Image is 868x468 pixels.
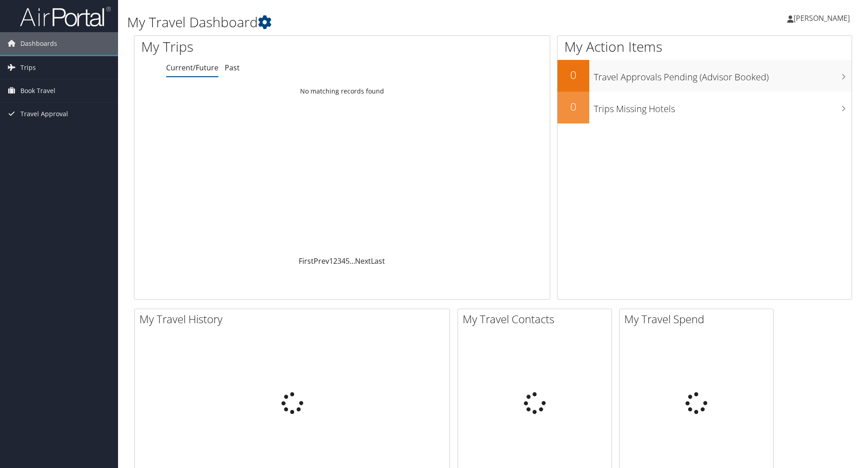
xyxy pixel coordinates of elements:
[557,92,852,123] a: 0Trips Missing Hotels
[557,99,589,114] h2: 0
[225,63,240,73] a: Past
[345,256,350,266] a: 5
[139,311,449,327] h2: My Travel History
[20,32,57,55] span: Dashboards
[557,37,852,56] h1: My Action Items
[134,83,550,99] td: No matching records found
[624,311,773,327] h2: My Travel Spend
[314,256,329,266] a: Prev
[355,256,371,266] a: Next
[557,60,852,92] a: 0Travel Approvals Pending (Advisor Booked)
[594,66,852,84] h3: Travel Approvals Pending (Advisor Booked)
[341,256,345,266] a: 4
[20,103,68,125] span: Travel Approval
[299,256,314,266] a: First
[463,311,612,327] h2: My Travel Contacts
[329,256,333,266] a: 1
[20,56,36,79] span: Trips
[794,13,850,23] span: [PERSON_NAME]
[350,256,355,266] span: …
[141,37,370,56] h1: My Trips
[20,6,111,27] img: airportal-logo.png
[371,256,385,266] a: Last
[787,5,859,32] a: [PERSON_NAME]
[337,256,341,266] a: 3
[594,98,852,115] h3: Trips Missing Hotels
[166,63,218,73] a: Current/Future
[333,256,337,266] a: 2
[557,67,589,83] h2: 0
[127,13,615,32] h1: My Travel Dashboard
[20,79,55,102] span: Book Travel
